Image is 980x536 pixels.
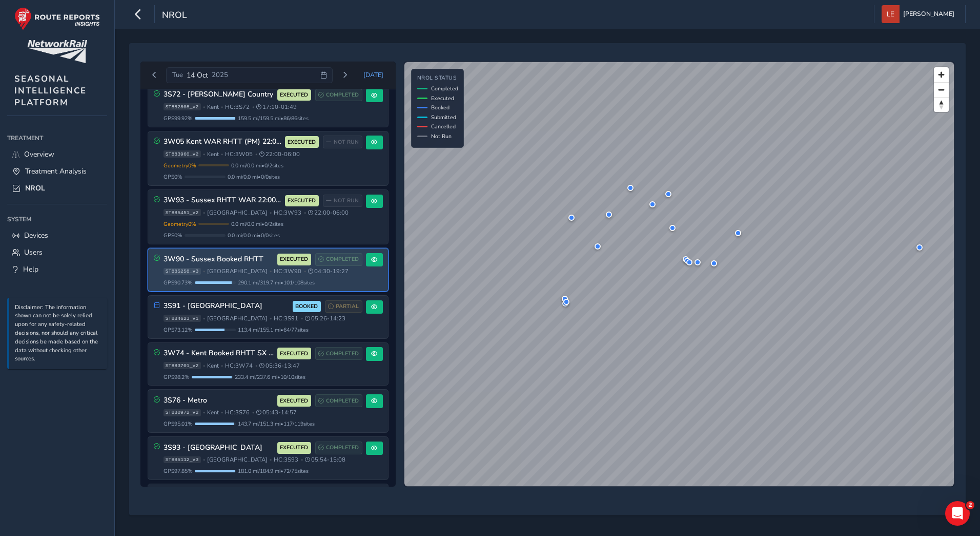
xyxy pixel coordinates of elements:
span: HC: 3W05 [225,150,253,158]
span: 2025 [212,70,228,80]
span: 0.0 mi / 0.0 mi • 0 / 0 sites [228,173,280,181]
span: • [203,269,205,274]
span: • [304,269,306,274]
span: • [270,457,272,463]
span: Executed [431,94,454,102]
span: ST885258_v3 [164,268,201,275]
span: ST882808_v2 [164,103,201,110]
span: [GEOGRAPHIC_DATA] [207,267,268,275]
span: ST880972_v2 [164,409,201,416]
span: 0.0 mi / 0.0 mi • 0 / 2 sites [231,162,283,169]
span: • [203,151,205,157]
span: 143.7 mi / 151.3 mi • 117 / 119 sites [238,420,315,428]
span: HC: 3S91 [274,315,298,322]
span: GPS 0 % [164,232,182,239]
span: COMPLETED [326,397,359,405]
span: Geometry 0 % [164,220,196,228]
a: Overview [7,146,107,163]
span: HC: 3S76 [225,409,250,416]
span: [GEOGRAPHIC_DATA] [207,315,268,322]
span: • [203,410,205,415]
span: EXECUTED [280,91,308,99]
h3: 3S93 - [GEOGRAPHIC_DATA] [164,444,274,452]
button: Today [357,67,391,83]
span: • [203,363,205,369]
span: 290.1 mi / 319.7 mi • 101 / 108 sites [238,279,315,286]
span: • [252,410,254,415]
span: • [203,316,205,321]
h3: 3S72 - [PERSON_NAME] Country [164,90,274,99]
span: • [270,269,272,274]
span: 04:30 - 19:27 [308,267,349,275]
span: 22:00 - 06:00 [308,209,349,217]
span: NOT RUN [334,138,359,146]
span: • [221,410,223,415]
span: 0.0 mi / 0.0 mi • 0 / 2 sites [231,220,283,228]
span: NROL [25,183,45,193]
span: GPS 0 % [164,173,182,181]
span: • [304,210,306,216]
div: Treatment [7,130,107,146]
span: EXECUTED [280,444,308,452]
button: Zoom out [934,82,949,97]
span: Kent [207,150,219,158]
p: Disclaimer: The information shown can not be solely relied upon for any safety-related decisions,... [15,303,102,364]
span: GPS 99.92 % [164,114,193,122]
span: • [203,457,205,463]
a: NROL [7,180,107,197]
span: [PERSON_NAME] [903,5,954,23]
span: • [203,210,205,216]
span: • [270,316,272,321]
span: Help [23,264,38,274]
span: EXECUTED [288,138,316,146]
span: NOT RUN [334,197,359,205]
iframe: Intercom live chat [945,501,970,526]
span: ST884623_v1 [164,315,201,322]
span: • [301,316,303,321]
span: EXECUTED [280,397,308,405]
span: Treatment Analysis [25,166,87,176]
span: ST885451_v2 [164,209,201,216]
span: • [252,104,254,110]
span: 0.0 mi / 0.0 mi • 0 / 0 sites [228,232,280,239]
span: 233.4 mi / 237.6 mi • 10 / 10 sites [235,373,305,381]
span: GPS 97.85 % [164,467,193,475]
span: Devices [24,231,48,240]
span: • [255,151,257,157]
span: Users [24,247,43,257]
h3: 3S76 - Metro [164,396,274,405]
span: EXECUTED [288,197,316,205]
span: COMPLETED [326,444,359,452]
span: • [203,104,205,110]
span: 181.0 mi / 184.9 mi • 72 / 75 sites [238,467,309,475]
span: COMPLETED [326,91,359,99]
span: [GEOGRAPHIC_DATA] [207,209,268,217]
span: [GEOGRAPHIC_DATA] [207,456,268,464]
span: Not Run [431,132,452,140]
span: Kent [207,409,219,416]
h3: 3W05 Kent WAR RHTT (PM) 22:00 - 06:00 [164,138,281,146]
button: Previous day [146,69,163,82]
span: 05:26 - 14:23 [305,315,345,322]
h3: 3W90 - Sussex Booked RHTT [164,255,274,264]
span: 113.4 mi / 155.1 mi • 64 / 77 sites [238,326,309,334]
span: 05:43 - 14:57 [256,409,297,416]
img: customer logo [27,40,87,63]
span: • [301,457,303,463]
h3: 3S91 - [GEOGRAPHIC_DATA] [164,302,289,311]
span: ST885112_v3 [164,456,201,464]
button: [PERSON_NAME] [882,5,958,23]
span: COMPLETED [326,255,359,263]
button: Reset bearing to north [934,97,949,112]
span: COMPLETED [326,350,359,358]
span: • [221,104,223,110]
span: Overview [24,149,54,159]
span: BOOKED [295,302,318,311]
span: GPS 95.01 % [164,420,193,428]
span: Geometry 0 % [164,162,196,169]
span: HC: 3W74 [225,362,253,370]
a: Devices [7,227,107,244]
span: EXECUTED [280,350,308,358]
span: SEASONAL INTELLIGENCE PLATFORM [14,73,87,108]
span: GPS 73.12 % [164,326,193,334]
